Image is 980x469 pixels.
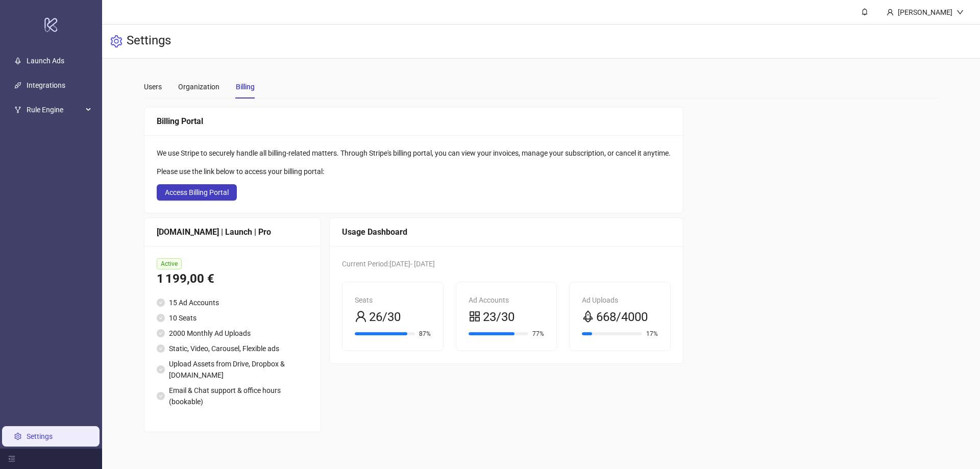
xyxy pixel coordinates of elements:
li: 2000 Monthly Ad Uploads [157,328,308,339]
div: Ad Uploads [582,294,658,306]
li: 10 Seats [157,312,308,324]
span: check-circle [157,392,165,400]
span: check-circle [157,365,165,374]
h3: Settings [127,33,171,50]
span: rocket [582,310,594,323]
a: Settings [27,432,53,440]
span: check-circle [157,299,165,307]
span: check-circle [157,344,165,353]
div: [PERSON_NAME] [894,7,957,18]
span: Active [157,258,182,269]
span: setting [110,35,122,47]
li: Email & Chat support & office hours (bookable) [157,385,308,407]
span: appstore [469,310,481,323]
span: 668/4000 [596,308,648,327]
button: Access Billing Portal [157,184,237,201]
div: Billing Portal [157,115,671,128]
span: check-circle [157,329,165,337]
span: fork [14,107,21,114]
span: 17% [646,331,658,337]
span: 87% [419,331,431,337]
div: [DOMAIN_NAME] | Launch | Pro [157,226,308,238]
span: down [957,9,964,16]
span: 23/30 [483,308,514,327]
span: Current Period: [DATE] - [DATE] [342,260,435,268]
li: Upload Assets from Drive, Dropbox & [DOMAIN_NAME] [157,358,308,381]
div: Ad Accounts [469,294,545,306]
li: Static, Video, Carousel, Flexible ads [157,343,308,354]
a: Launch Ads [27,57,64,65]
span: 26/30 [369,308,401,327]
li: 15 Ad Accounts [157,297,308,308]
div: Users [144,81,162,92]
div: Usage Dashboard [342,226,671,238]
span: bell [861,8,868,15]
div: Organization [178,81,219,92]
span: user [355,310,367,323]
span: user [887,9,894,16]
span: Rule Engine [27,100,83,120]
span: Access Billing Portal [165,188,229,196]
span: 77% [532,331,544,337]
span: check-circle [157,314,165,322]
div: Billing [236,81,255,92]
span: menu-fold [8,455,15,462]
a: Integrations [27,82,65,90]
div: Seats [355,294,431,306]
div: 1 199,00 € [157,269,308,289]
div: Please use the link below to access your billing portal: [157,166,671,177]
div: We use Stripe to securely handle all billing-related matters. Through Stripe's billing portal, yo... [157,147,671,159]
